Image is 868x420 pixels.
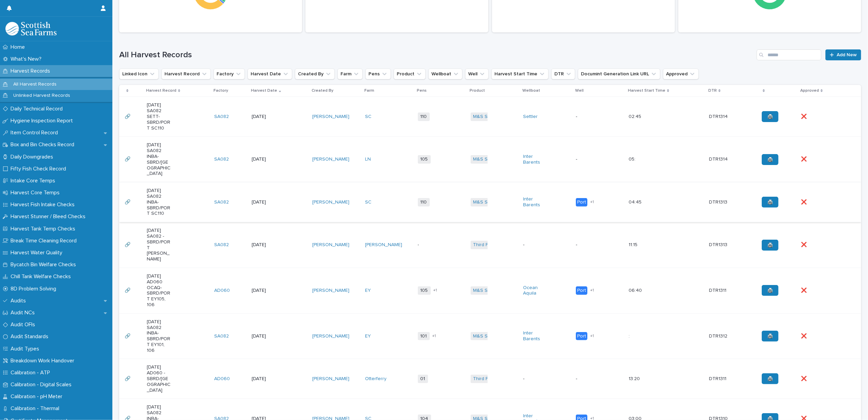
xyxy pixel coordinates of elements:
[709,241,729,248] p: DTR1313
[663,69,699,79] button: Approved
[762,154,778,165] a: 🖨️
[214,333,229,339] a: SA082
[801,375,808,382] p: ❌
[214,114,229,120] a: SA082
[8,68,56,74] p: Harvest Records
[417,87,427,94] p: Pens
[523,330,547,342] a: Inter Barents
[214,156,229,162] a: SA082
[147,319,171,354] p: [DATE] SA082 INBA-SBRD/PORT EY101, 106
[837,52,857,57] span: Add New
[523,285,547,297] a: Ocean Aquila
[8,321,41,328] p: Audit OFIs
[119,69,159,79] button: Linked Icon
[551,69,575,79] button: DTR
[295,69,335,79] button: Created By
[762,197,778,208] a: 🖨️
[8,130,63,136] p: Item Control Record
[708,87,717,94] p: DTR
[119,50,754,60] h1: All Harvest Records
[119,313,861,359] tr: 🔗🔗 [DATE] SA082 INBA-SBRD/PORT EY101, 106SA082 [DATE][PERSON_NAME] EY 101+1M&S Select Inter Baren...
[8,346,45,352] p: Audit Types
[709,375,728,382] p: DTR1311
[8,56,47,62] p: What's New?
[119,268,861,313] tr: 🔗🔗 [DATE] AD060 OCAQ-SBRD/PORT EY105, 106AD060 [DATE][PERSON_NAME] EY 105+1M&S Select Ocean Aquil...
[418,332,430,341] span: 101
[473,288,499,294] a: M&S Select
[473,199,499,205] a: M&S Select
[8,273,76,280] p: Chill Tank Welfare Checks
[473,242,515,248] a: Third Party Salmon
[576,198,587,207] div: Port
[252,333,276,339] p: [DATE]
[364,87,374,94] p: Farm
[214,199,229,205] a: SA082
[8,44,30,50] p: Home
[825,49,861,60] a: Add New
[161,69,211,79] button: Harvest Record
[629,375,641,382] p: 13:20
[312,376,349,382] a: [PERSON_NAME]
[147,102,171,131] p: [DATE] SA082 SETT-SBRD/PORT SC110
[576,242,600,248] p: -
[147,228,171,262] p: [DATE] SA082 -SBRD/PORT [PERSON_NAME]
[251,87,277,94] p: Harvest Date
[523,196,547,208] a: Inter Barents
[767,334,773,339] span: 🖨️
[119,137,861,182] tr: 🔗🔗 [DATE] SA082 INBA-SBRD/[GEOGRAPHIC_DATA]SA082 [DATE][PERSON_NAME] LN 105M&S Select Inter Baren...
[365,242,402,248] a: [PERSON_NAME]
[8,250,68,256] p: Harvest Water Quality
[578,69,660,79] button: Documint Generation Link URL
[767,200,773,205] span: 🖨️
[337,69,363,79] button: Farm
[576,376,600,382] p: -
[8,93,76,99] p: Unlinked Harvest Records
[418,242,442,248] p: -
[147,142,171,177] p: [DATE] SA082 INBA-SBRD/[GEOGRAPHIC_DATA]
[8,358,80,364] p: Breakdown Work Handover
[628,87,665,94] p: Harvest Start Time
[252,156,276,162] p: [DATE]
[473,114,499,120] a: M&S Select
[8,261,81,268] p: Bycatch Bin Welfare Checks
[214,376,230,382] a: AD060
[125,198,132,205] p: 🔗
[590,200,594,204] span: + 1
[214,69,245,79] button: Factory
[252,199,276,205] p: [DATE]
[8,393,68,400] p: Calibration - pH Meter
[8,298,31,304] p: Audits
[800,87,819,94] p: Approved
[8,226,81,232] p: Harvest Tank Temp Checks
[523,114,538,120] a: Settler
[365,199,372,205] a: SC
[5,22,57,35] img: mMrefqRFQpe26GRNOUkG
[8,178,61,184] p: Intake Core Temps
[801,241,808,248] p: ❌
[312,242,349,248] a: [PERSON_NAME]
[365,288,371,294] a: EY
[312,156,349,162] a: [PERSON_NAME]
[125,155,132,162] p: 🔗
[757,49,821,60] div: Search
[762,331,778,342] a: 🖨️
[365,156,371,162] a: LN
[8,213,91,220] p: Harvest Stunner / Bleed Checks
[147,273,171,308] p: [DATE] AD060 OCAQ-SBRD/PORT EY105, 106
[522,87,540,94] p: Wellboat
[418,198,430,207] span: 110
[8,154,59,160] p: Daily Downgrades
[252,376,276,382] p: [DATE]
[365,376,386,382] a: Otterferry
[312,87,333,94] p: Created By
[576,156,600,162] p: -
[629,241,639,248] p: 11:15
[801,198,808,205] p: ❌
[8,81,62,87] p: All Harvest Records
[801,155,808,162] p: ❌
[709,286,728,294] p: DTR1311
[590,334,594,338] span: + 1
[252,114,276,120] p: [DATE]
[418,375,428,383] span: 01
[473,376,515,382] a: Third Party Salmon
